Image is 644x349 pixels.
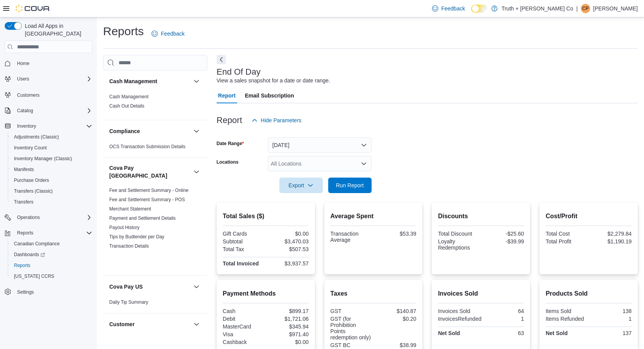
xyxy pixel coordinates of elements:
div: Total Profit [546,238,587,245]
span: Purchase Orders [11,176,92,185]
h3: Customer [109,320,134,328]
div: Transaction Average [331,231,372,243]
span: Payout History [109,224,139,231]
h2: Total Sales ($) [223,212,309,221]
span: Catalog [17,108,33,114]
div: MasterCard [223,323,264,330]
a: [US_STATE] CCRS [11,272,57,281]
h2: Payment Methods [223,289,309,298]
button: Hide Parameters [248,113,305,128]
div: 1 [484,316,524,322]
button: Reports [2,228,95,238]
button: [US_STATE] CCRS [8,271,95,282]
div: $53.39 [375,231,416,237]
div: View a sales snapshot for a date or date range. [217,77,330,85]
div: Total Tax [223,246,264,252]
h3: Report [217,116,242,125]
a: Fee and Settlement Summary - Online [109,188,189,193]
span: Users [17,76,29,82]
span: Report [218,88,236,103]
button: Transfers [8,197,95,207]
h2: Discounts [438,212,524,221]
div: Items Sold [546,308,587,314]
span: Email Subscription [245,88,294,103]
a: Dashboards [8,249,95,260]
span: Customers [17,92,40,98]
span: Manifests [11,165,92,174]
span: Manifests [14,166,34,173]
button: Inventory Manager (Classic) [8,153,95,164]
a: Transfers [11,197,36,207]
div: Items Refunded [546,316,587,322]
span: Inventory Manager (Classic) [14,156,72,162]
h1: Reports [103,24,144,39]
div: GST (for Prohibition Points redemption only) [331,316,372,340]
h2: Invoices Sold [438,289,524,298]
button: Cash Management [109,77,190,85]
a: Reports [11,261,33,270]
button: Reports [14,228,36,238]
span: Settings [17,289,34,295]
span: Reports [14,262,30,269]
a: Payment and Settlement Details [109,216,176,221]
button: Customer [109,320,190,328]
a: Tips by Budtender per Day [109,234,164,240]
div: $140.87 [375,308,416,314]
strong: Net Sold [438,330,460,336]
div: $899.17 [267,308,309,314]
button: Settings [2,286,95,298]
a: Transfers (Classic) [11,186,56,196]
div: Subtotal [223,238,264,245]
a: Manifests [11,165,37,174]
div: 138 [590,308,632,314]
h2: Cost/Profit [546,212,632,221]
button: Open list of options [361,161,367,167]
span: Feedback [161,30,184,38]
a: Cash Out Details [109,103,145,109]
h3: Compliance [109,127,140,135]
span: Transfers [14,199,33,205]
a: Home [14,59,33,68]
span: Adjustments (Classic) [11,132,92,142]
span: Operations [14,213,92,222]
span: Customers [14,90,92,99]
button: Inventory [2,121,95,132]
div: $1,721.06 [267,316,309,322]
span: Merchant Statement [109,206,151,212]
img: Cova [15,5,50,12]
span: Load All Apps in [GEOGRAPHIC_DATA] [22,22,92,38]
div: Gift Cards [223,231,264,237]
span: Purchase Orders [14,177,49,183]
div: $3,937.57 [267,260,309,267]
a: Adjustments (Classic) [11,132,62,142]
span: Inventory [17,123,36,129]
a: Canadian Compliance [11,239,63,248]
button: Export [279,178,323,193]
span: Transaction Details [109,243,149,249]
a: Inventory Count [11,143,50,152]
span: Inventory [14,121,92,131]
div: Cashback [223,339,264,345]
h3: Cash Management [109,77,157,85]
span: Transfers (Classic) [14,188,53,194]
button: Cova Pay US [192,282,201,291]
span: Inventory Count [14,145,47,151]
div: Invoices Sold [438,308,479,314]
a: Feedback [429,1,468,16]
span: Inventory Count [11,143,92,152]
div: 63 [482,330,524,336]
div: GST [331,308,372,314]
button: Operations [14,213,43,222]
button: Customers [2,89,95,100]
span: Feedback [441,5,465,12]
nav: Complex example [5,55,92,318]
div: InvoicesRefunded [438,316,481,322]
div: $38.99 [375,342,416,348]
span: Run Report [336,181,364,189]
a: Feedback [148,26,188,41]
div: $3,470.03 [267,238,309,245]
span: Home [14,58,92,68]
button: Cova Pay [GEOGRAPHIC_DATA] [192,167,201,176]
div: $0.00 [267,339,309,345]
div: 1 [590,316,632,322]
